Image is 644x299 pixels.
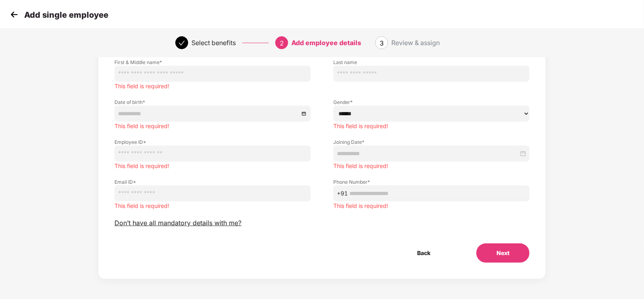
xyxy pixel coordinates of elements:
[391,36,440,49] div: Review & assign
[114,202,169,209] span: This field is required!
[333,202,388,209] span: This field is required!
[24,10,108,20] p: Add single employee
[114,59,311,66] label: First & Middle name
[333,179,530,185] label: Phone Number
[333,99,530,106] label: Gender
[333,162,388,169] span: This field is required!
[114,99,311,106] label: Date of birth
[333,59,530,66] label: Last name
[114,83,169,89] span: This field is required!
[191,36,236,49] div: Select benefits
[337,189,348,198] span: +91
[291,36,361,49] div: Add employee details
[8,8,20,21] img: svg+xml;base64,PHN2ZyB4bWxucz0iaHR0cDovL3d3dy53My5vcmcvMjAwMC9zdmciIHdpZHRoPSIzMCIgaGVpZ2h0PSIzMC...
[114,123,169,129] span: This field is required!
[333,139,530,145] label: Joining Date
[179,40,185,46] span: check
[397,243,451,263] button: Back
[333,123,388,129] span: This field is required!
[114,219,241,227] span: Don’t have all mandatory details with me?
[476,243,530,263] button: Next
[280,39,284,47] span: 2
[114,139,311,145] label: Employee ID
[114,162,169,169] span: This field is required!
[380,39,384,47] span: 3
[114,179,311,185] label: Email ID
